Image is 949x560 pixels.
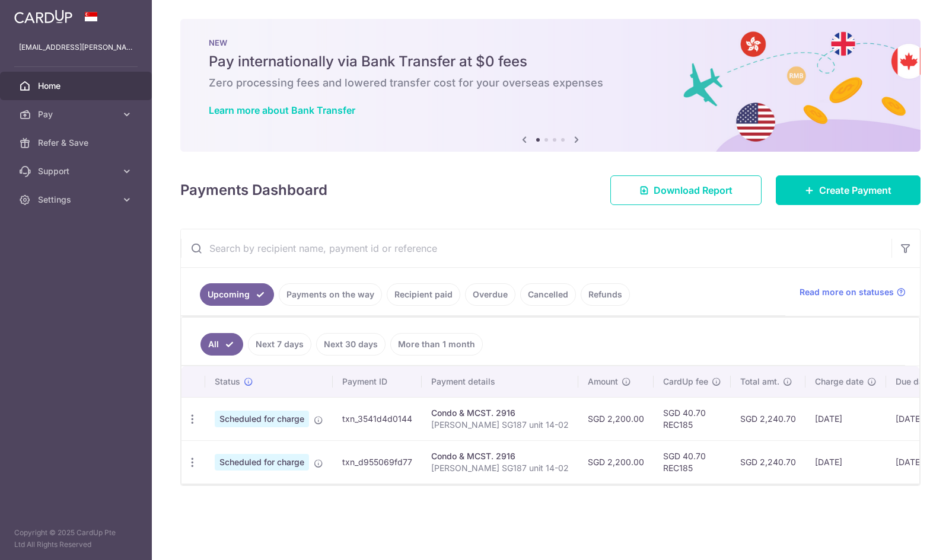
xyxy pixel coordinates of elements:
th: Payment ID [333,366,422,397]
td: txn_3541d4d0144 [333,397,422,440]
th: Payment details [422,366,578,397]
a: Learn more about Bank Transfer [209,104,355,116]
span: Scheduled for charge [215,411,309,427]
h6: Zero processing fees and lowered transfer cost for your overseas expenses [209,76,892,90]
img: CardUp [14,9,72,24]
td: SGD 40.70 REC185 [654,397,731,440]
span: Settings [38,194,116,206]
span: Status [215,376,240,388]
a: Refunds [581,283,630,306]
a: Next 7 days [248,333,311,356]
td: txn_d955069fd77 [333,440,422,484]
a: Next 30 days [316,333,386,356]
a: Create Payment [776,175,921,205]
p: [EMAIL_ADDRESS][PERSON_NAME][DOMAIN_NAME] [19,41,133,53]
div: Condo & MCST. 2916 [431,407,569,419]
span: Due date [896,376,931,388]
span: CardUp fee [663,376,708,388]
span: Amount [588,376,618,388]
a: Payments on the way [279,283,382,306]
img: Bank transfer banner [180,19,921,152]
td: SGD 40.70 REC185 [654,440,731,484]
h4: Payments Dashboard [180,180,327,201]
a: Recipient paid [387,283,460,306]
td: SGD 2,200.00 [578,440,654,484]
span: Total amt. [740,376,779,388]
a: Cancelled [520,283,576,306]
span: Pay [38,108,116,120]
span: Scheduled for charge [215,454,309,471]
a: More than 1 month [390,333,483,356]
span: Charge date [815,376,864,388]
span: Support [38,165,116,177]
span: Refer & Save [38,137,116,149]
a: Overdue [465,283,515,306]
span: Read more on statuses [800,286,894,298]
a: Read more on statuses [800,286,906,298]
a: Download Report [610,175,762,205]
a: Upcoming [200,283,274,306]
span: Download Report [654,183,733,197]
td: [DATE] [805,440,886,484]
span: Create Payment [819,183,891,197]
td: [DATE] [805,397,886,440]
td: SGD 2,240.70 [731,397,805,440]
div: Condo & MCST. 2916 [431,450,569,462]
a: All [200,333,243,356]
span: Home [38,80,116,92]
input: Search by recipient name, payment id or reference [181,229,891,267]
td: SGD 2,200.00 [578,397,654,440]
p: NEW [209,38,892,47]
h5: Pay internationally via Bank Transfer at $0 fees [209,52,892,71]
p: [PERSON_NAME] SG187 unit 14-02 [431,419,569,431]
p: [PERSON_NAME] SG187 unit 14-02 [431,462,569,474]
td: SGD 2,240.70 [731,440,805,484]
